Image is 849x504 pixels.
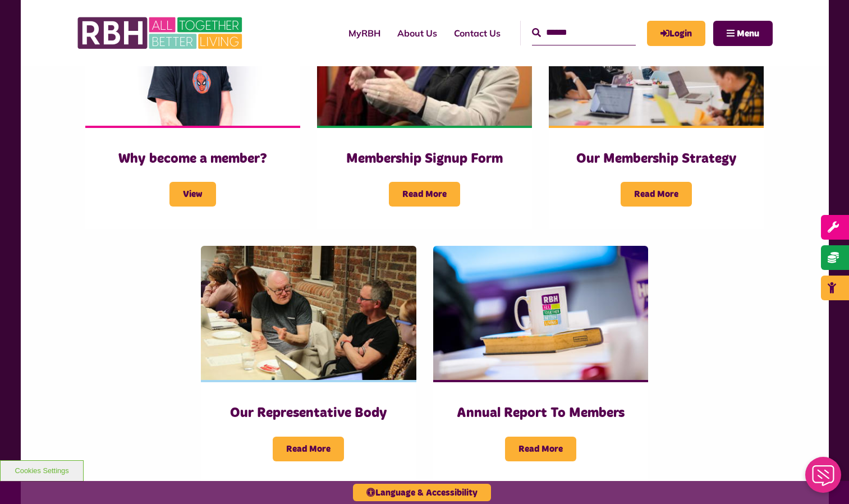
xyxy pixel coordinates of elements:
h3: Membership Signup Form [339,150,510,168]
a: About Us [389,18,446,48]
h3: Why become a member? [108,150,278,168]
span: Read More [273,437,344,461]
h3: Annual Report To Members [456,405,626,422]
h3: Our Representative Body [223,405,393,422]
span: Read More [505,437,576,461]
img: Rep Body [201,246,416,381]
span: Read More [389,182,460,207]
span: Menu [737,29,759,38]
h3: Our Membership Strategy [571,150,741,168]
a: Our Representative Body Read More [201,246,416,484]
img: RBH logo mug [433,246,648,381]
span: Read More [621,182,692,207]
a: MyRBH [340,18,389,48]
a: MyRBH [647,21,705,46]
img: RBH [77,11,245,55]
button: Language & Accessibility [353,484,491,501]
a: Annual Report To Members Read More [433,246,648,484]
iframe: Netcall Web Assistant for live chat [798,453,849,504]
span: View [169,182,216,207]
button: Navigation [713,21,773,46]
input: Search [532,21,636,45]
a: Contact Us [446,18,509,48]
